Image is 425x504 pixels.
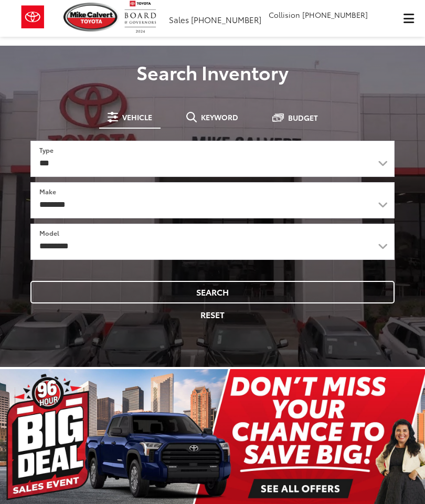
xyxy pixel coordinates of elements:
[201,113,238,121] span: Keyword
[39,228,59,237] label: Model
[39,187,56,196] label: Make
[30,281,395,303] button: Search
[288,114,318,121] span: Budget
[122,113,152,121] span: Vehicle
[191,14,261,25] span: [PHONE_NUMBER]
[30,303,395,326] button: Reset
[8,61,417,82] h3: Search Inventory
[63,3,119,31] img: Mike Calvert Toyota
[169,14,189,25] span: Sales
[269,9,300,20] span: Collision
[39,145,54,154] label: Type
[302,9,368,20] span: [PHONE_NUMBER]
